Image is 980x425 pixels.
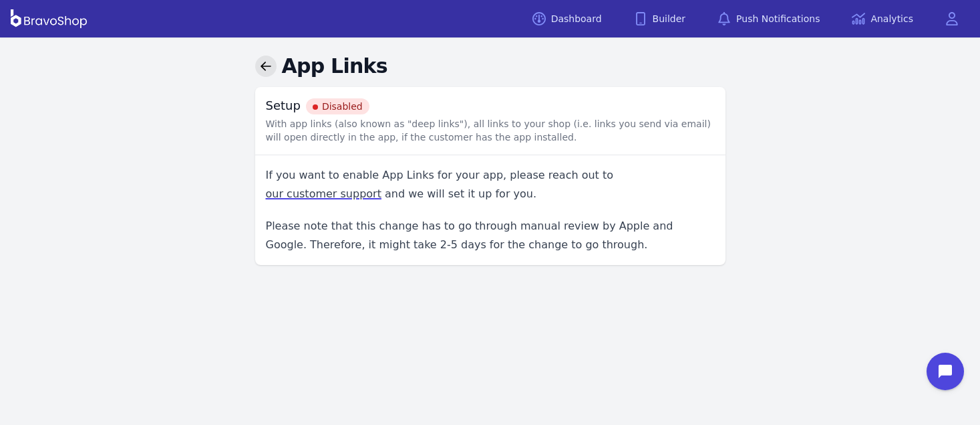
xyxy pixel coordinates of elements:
p: Please note that this change has to go through manual review by Apple and Google. Therefore, it m... [266,217,708,254]
a: Push Notifications [707,7,830,31]
a: Analytics [841,7,924,31]
h1: App Links [282,54,387,79]
div: Disabled [306,98,369,114]
p: If you want to enable App Links for your app, please reach out to and we will set it up for you. [266,166,708,203]
h2: Setup [266,98,715,114]
a: Builder [623,7,697,31]
button: our customer support [266,185,381,203]
img: BravoShop [11,9,87,28]
p: With app links (also known as "deep links"), all links to your shop (i.e. links you send via emai... [266,117,715,144]
a: Dashboard [522,7,613,31]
